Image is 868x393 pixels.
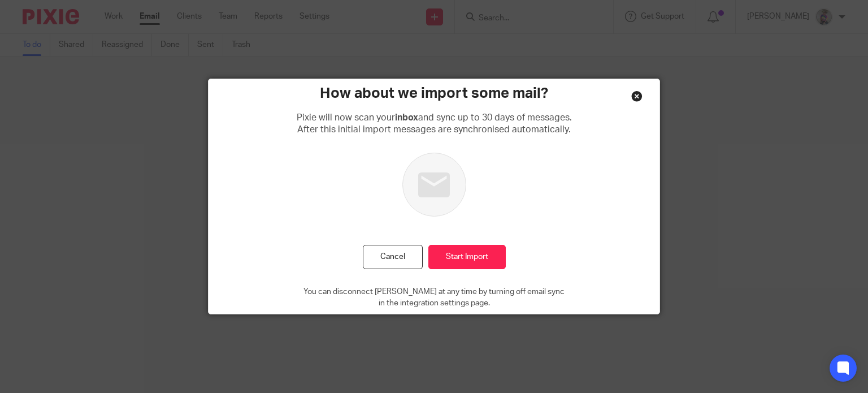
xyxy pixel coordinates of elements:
[395,113,418,122] b: inbox
[297,112,572,136] p: Pixie will now scan your and sync up to 30 days of messages. After this initial import messages a...
[428,245,506,269] input: Start Import
[631,90,643,102] div: Close this dialog window
[303,286,565,309] p: You can disconnect [PERSON_NAME] at any time by turning off email sync in the integration setting...
[320,84,548,103] h2: How about we import some mail?
[363,245,423,269] button: Cancel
